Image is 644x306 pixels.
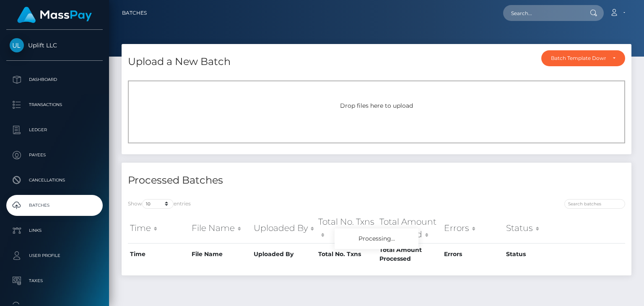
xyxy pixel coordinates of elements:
[316,213,377,243] th: Total No. Txns
[6,170,103,191] a: Cancellations
[6,119,103,140] a: Ledger
[128,173,370,188] h4: Processed Batches
[541,50,625,66] button: Batch Template Download
[10,99,99,111] p: Transactions
[142,199,174,209] select: Showentries
[442,213,504,243] th: Errors
[6,69,103,90] a: Dashboard
[6,195,103,216] a: Batches
[377,243,442,265] th: Total Amount Processed
[128,243,190,265] th: Time
[10,38,24,52] img: Uplift LLC
[6,245,103,266] a: User Profile
[504,243,566,265] th: Status
[442,243,504,265] th: Errors
[335,228,418,249] div: Processing...
[252,213,316,243] th: Uploaded By
[564,199,625,209] input: Search batches
[122,4,147,22] a: Batches
[551,55,606,62] div: Batch Template Download
[10,249,99,262] p: User Profile
[6,270,103,291] a: Taxes
[10,149,99,161] p: Payees
[252,243,316,265] th: Uploaded By
[128,199,191,209] label: Show entries
[17,7,92,23] img: MassPay Logo
[504,213,566,243] th: Status
[10,275,99,287] p: Taxes
[10,73,99,86] p: Dashboard
[10,124,99,136] p: Ledger
[190,243,252,265] th: File Name
[6,220,103,241] a: Links
[6,94,103,115] a: Transactions
[10,199,99,212] p: Batches
[503,5,582,21] input: Search...
[190,213,252,243] th: File Name
[6,145,103,166] a: Payees
[10,224,99,237] p: Links
[316,243,377,265] th: Total No. Txns
[377,213,442,243] th: Total Amount Processed
[10,174,99,187] p: Cancellations
[128,54,231,69] h4: Upload a New Batch
[6,41,103,49] span: Uplift LLC
[128,213,190,243] th: Time
[340,102,413,109] span: Drop files here to upload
